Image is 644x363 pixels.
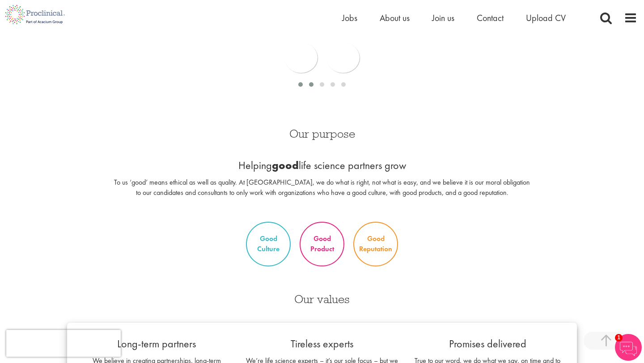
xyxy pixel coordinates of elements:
p: Promises delivered [411,336,563,351]
p: Good Culture [249,232,288,257]
p: Good Product [301,229,343,259]
a: About us [380,12,410,24]
a: Jobs [342,12,357,24]
a: Contact [477,12,504,24]
p: To us ‘good’ means ethical as well as quality. At [GEOGRAPHIC_DATA], we do what is right, not wha... [114,177,530,198]
iframe: reCAPTCHA [6,330,121,357]
h3: Our values [67,293,577,305]
p: Helping life science partners grow [114,158,530,173]
img: Chatbot [615,334,642,361]
p: Tireless experts [246,336,398,351]
span: 1 [615,334,623,342]
a: Join us [432,12,454,24]
a: Upload CV [526,12,566,24]
div: prev [284,42,318,73]
div: next [326,42,360,73]
h3: Our purpose [114,128,530,139]
p: Long-term partners [80,336,233,351]
b: good [272,158,299,172]
p: Good Reputation [354,234,397,254]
